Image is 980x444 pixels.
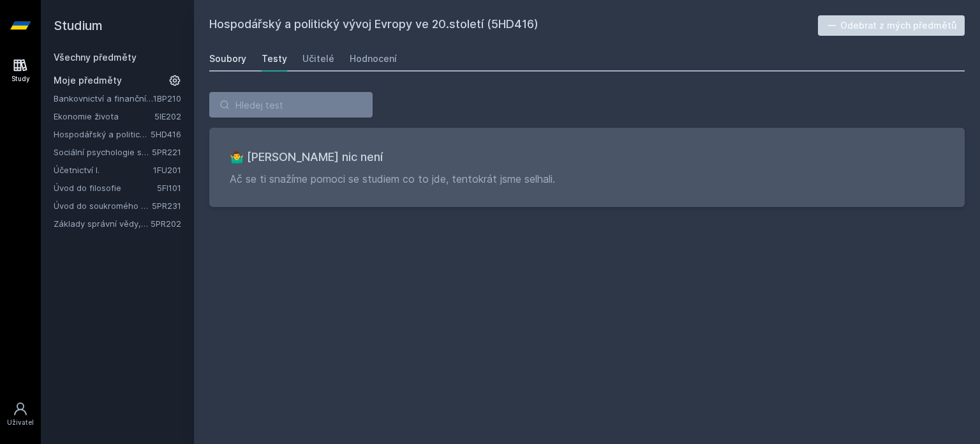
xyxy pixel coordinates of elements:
[54,128,151,141] a: Hospodářský a politický vývoj Evropy ve 20.století
[54,110,154,123] a: Ekonomie života
[153,165,181,175] a: 1FU201
[209,15,818,36] h2: Hospodářský a politický vývoj Evropy ve 20.století (5HD416)
[230,171,944,187] p: Ač se ti snažíme pomoci se studiem co to jde, tentokrát jsme selhali.
[262,52,287,65] div: Testy
[302,46,334,72] a: Učitelé
[54,74,122,87] span: Moje předměty
[209,52,246,65] div: Soubory
[54,164,153,176] a: Účetnictví I.
[302,52,334,65] div: Učitelé
[350,52,397,65] div: Hodnocení
[818,15,965,36] button: Odebrat z mých předmětů
[209,46,246,72] a: Soubory
[3,51,38,90] a: Study
[54,146,152,158] a: Sociální psychologie správy
[151,218,181,229] a: 5PR202
[350,46,397,72] a: Hodnocení
[54,181,157,194] a: Úvod do filosofie
[154,111,181,121] a: 5IE202
[157,183,181,193] a: 5FI101
[54,217,151,230] a: Základy správní vědy,správního práva a organizace veř.správy
[54,52,137,63] a: Všechny předměty
[230,148,944,166] h3: 🤷‍♂️ [PERSON_NAME] nic není
[152,201,181,211] a: 5PR231
[11,74,30,84] div: Study
[152,147,181,157] a: 5PR221
[54,92,153,105] a: Bankovnictví a finanční instituce
[7,418,34,427] div: Uživatel
[262,46,287,72] a: Testy
[153,93,181,103] a: 1BP210
[209,92,373,118] input: Hledej test
[3,395,38,434] a: Uživatel
[151,129,181,139] a: 5HD416
[54,199,152,212] a: Úvod do soukromého práva II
